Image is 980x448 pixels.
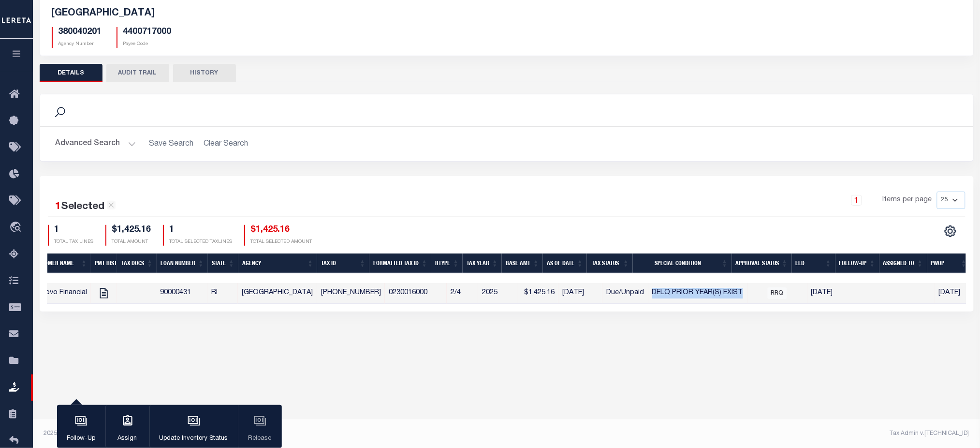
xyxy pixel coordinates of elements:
[59,27,102,38] h5: 380040201
[170,239,233,246] p: TOTAL SELECTED TAXLINES
[123,27,172,38] h5: 4400717000
[851,195,862,206] a: 1
[59,41,102,48] p: Agency Number
[587,254,633,273] th: Tax Status: activate to sort column ascending
[652,289,743,296] span: DELQ PRIOR YEAR(S) EXIST
[55,239,94,246] p: TOTAL TAX LINES
[463,254,502,273] th: Tax Year: activate to sort column ascending
[385,283,447,304] td: 0230016000
[91,254,117,273] th: Pmt Hist
[55,225,94,236] h4: 1
[170,225,233,236] h4: 1
[792,254,835,273] th: ELD: activate to sort column ascending
[238,283,317,304] td: [GEOGRAPHIC_DATA]
[431,254,463,273] th: RType: activate to sort column ascending
[879,254,927,273] th: Assigned To: activate to sort column ascending
[56,134,136,153] button: Advanced Search
[732,254,792,273] th: Approval Status: activate to sort column ascending
[807,283,843,304] td: [DATE]
[558,283,602,304] td: [DATE]
[633,254,731,273] th: Special Condition: activate to sort column ascending
[37,429,507,438] div: 2025 © [PERSON_NAME].
[29,254,91,273] th: Customer Name: activate to sort column ascending
[52,9,155,18] span: [GEOGRAPHIC_DATA]
[317,283,385,304] td: [PHONE_NUMBER]
[112,225,151,236] h4: $1,425.16
[927,254,971,273] th: PWOP: activate to sort column ascending
[40,64,102,82] button: DETAILS
[768,287,787,299] span: RRQ
[29,283,91,304] td: Renovo Financial
[317,254,369,273] th: Tax Id: activate to sort column ascending
[56,202,61,212] span: 1
[502,254,543,273] th: Base Amt: activate to sort column ascending
[208,254,238,273] th: State: activate to sort column ascending
[251,239,312,246] p: TOTAL SELECTED AMOUNT
[207,283,238,304] td: RI
[369,254,431,273] th: Formatted Tax Id: activate to sort column ascending
[251,225,312,236] h4: $1,425.16
[447,283,478,304] td: 2/4
[935,283,971,304] td: [DATE]
[238,254,317,273] th: Agency: activate to sort column ascending
[9,222,25,234] i: travel_explore
[106,64,169,82] button: AUDIT TRAIL
[514,429,969,438] div: Tax Admin v.[TECHNICAL_ID]
[117,254,157,273] th: Tax Docs: activate to sort column ascending
[835,254,879,273] th: Follow-Up: activate to sort column ascending
[478,283,517,304] td: 2025
[606,289,644,296] span: Due/Unpaid
[123,41,172,48] p: Payee Code
[157,254,208,273] th: Loan Number: activate to sort column ascending
[173,64,236,82] button: HISTORY
[112,239,151,246] p: TOTAL AMOUNT
[883,195,932,206] span: Items per page
[517,283,558,304] td: $1,425.16
[56,199,116,215] div: Selected
[543,254,587,273] th: As Of Date: activate to sort column ascending
[156,283,207,304] td: 90000431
